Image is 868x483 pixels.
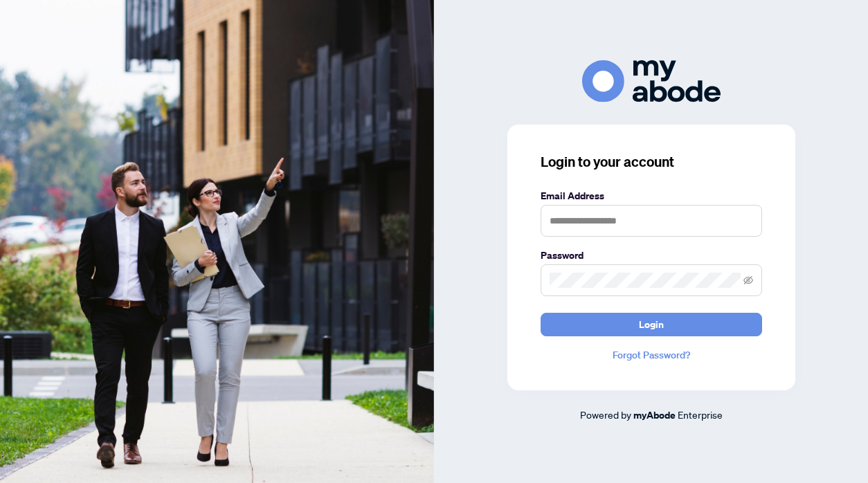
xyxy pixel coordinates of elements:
button: Login [541,313,762,336]
label: Email Address [541,188,762,203]
img: ma-logo [582,60,721,102]
span: Enterprise [678,408,723,421]
span: eye-invisible [743,275,753,285]
label: Password [541,248,762,263]
a: Forgot Password? [541,347,762,363]
h3: Login to your account [541,152,762,172]
span: Powered by [580,408,631,421]
a: myAbode [633,408,676,423]
span: Login [639,313,664,336]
